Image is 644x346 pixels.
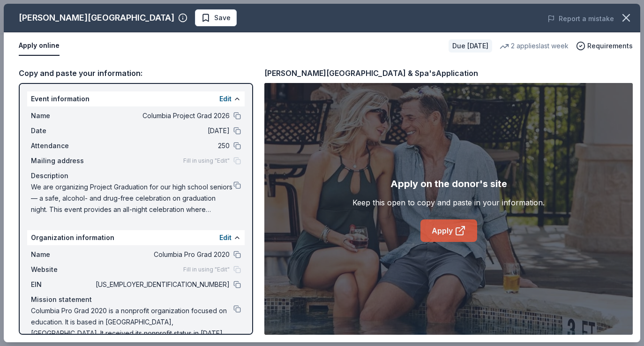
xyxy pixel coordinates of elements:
[94,140,230,151] span: 250
[352,197,545,208] div: Keep this open to copy and paste in your information.
[31,155,94,166] span: Mailing address
[27,230,245,245] div: Organization information
[94,110,230,121] span: Columbia Project Grad 2026
[94,279,230,290] span: [US_EMPLOYER_IDENTIFICATION_NUMBER]
[27,91,245,106] div: Event information
[31,125,94,136] span: Date
[195,9,237,26] button: Save
[500,40,569,52] div: 2 applies last week
[576,40,633,52] button: Requirements
[214,12,231,23] span: Save
[94,125,230,136] span: [DATE]
[587,40,633,52] span: Requirements
[264,67,478,79] div: [PERSON_NAME][GEOGRAPHIC_DATA] & Spa's Application
[219,93,232,105] button: Edit
[420,219,477,242] a: Apply
[31,170,241,181] div: Description
[31,249,94,260] span: Name
[183,266,230,273] span: Fill in using "Edit"
[19,36,60,56] button: Apply online
[19,67,253,79] div: Copy and paste your information:
[31,294,241,305] div: Mission statement
[183,157,230,165] span: Fill in using "Edit"
[31,140,94,151] span: Attendance
[31,305,233,339] span: Columbia Pro Grad 2020 is a nonprofit organization focused on education. It is based in [GEOGRAPH...
[449,39,492,53] div: Due [DATE]
[547,13,614,24] button: Report a mistake
[31,279,94,290] span: EIN
[31,181,233,215] span: We are organizing Project Graduation for our high school seniors — a safe, alcohol- and drug-free...
[31,264,94,275] span: Website
[390,176,507,191] div: Apply on the donor's site
[219,232,232,243] button: Edit
[31,110,94,121] span: Name
[19,10,174,25] div: [PERSON_NAME][GEOGRAPHIC_DATA]
[94,249,230,260] span: Columbia Pro Grad 2020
